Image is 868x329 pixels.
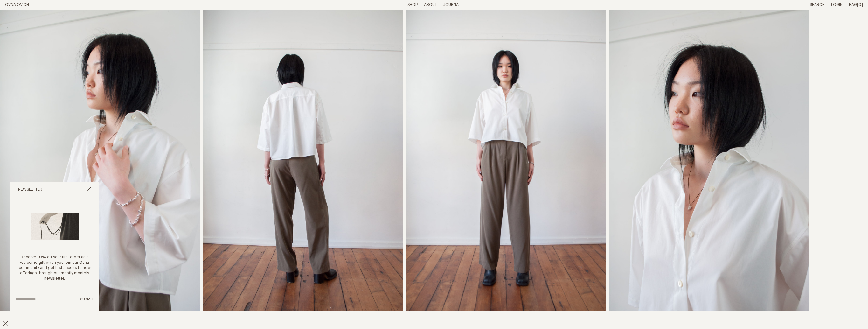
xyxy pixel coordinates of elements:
img: Shirt Crop [609,10,809,311]
a: Search [810,3,825,7]
p: Receive 10% off your first order as a welcome gift when you join our Ovna community and get first... [16,255,94,282]
img: Shirt Crop [406,10,606,311]
a: Login [831,3,843,7]
h2: Shirt Crop [5,316,216,325]
img: Shirt Crop [203,10,403,311]
button: Close popup [87,187,91,193]
a: Home [5,3,29,7]
span: Bag [849,3,857,7]
span: Submit [80,297,94,301]
h2: Newsletter [18,187,42,192]
summary: About [424,3,437,8]
span: [0] [857,3,863,7]
a: Shop [407,3,418,7]
button: Submit [80,297,94,302]
a: Journal [443,3,461,7]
